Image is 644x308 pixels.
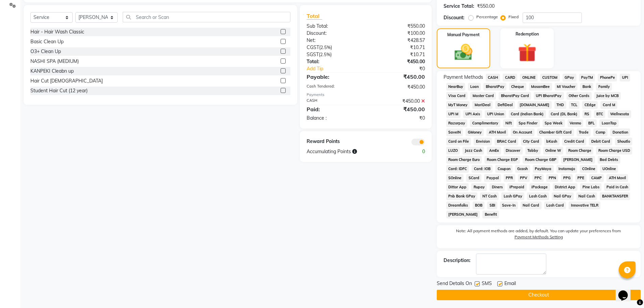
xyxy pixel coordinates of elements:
span: Diners [490,183,505,191]
span: CEdge [582,101,598,109]
div: ₹550.00 [366,23,430,30]
span: BANKTANSFER [600,192,630,200]
span: Spa Week [543,119,565,127]
span: ATH Movil [606,174,628,182]
div: Description: [444,257,471,264]
div: ₹0 [377,65,430,72]
div: NASHI SPA (MEDIUM) [30,58,79,65]
label: Fixed [508,14,519,20]
div: ₹450.00 [366,105,430,113]
span: MariDeal [472,101,493,109]
span: Gcash [515,165,530,173]
span: UOnline [600,165,618,173]
span: UPI Union [485,110,506,118]
span: [DOMAIN_NAME] [518,101,552,109]
span: GMoney [466,128,484,136]
span: Payment Methods [444,74,483,81]
span: PayMaya [533,165,554,173]
span: PPN [546,174,558,182]
span: Lash Card [544,202,566,209]
span: Card M [600,101,617,109]
span: Total [307,13,322,20]
div: Payable: [302,73,366,81]
span: Visa Card [446,92,468,100]
span: BharatPay Card [499,92,531,100]
span: bKash [544,138,559,145]
span: Card: IDFC [446,165,469,173]
span: Juice by MCB [594,92,621,100]
span: Cheque [509,83,526,91]
span: UPI [620,74,630,81]
div: ₹450.00 [366,98,430,105]
input: Search or Scan [123,12,290,22]
div: Paid: [302,105,366,113]
div: ₹10.71 [366,44,430,51]
label: Manual Payment [447,32,480,38]
span: Envision [474,138,492,145]
span: Lash Cash [527,192,549,200]
span: Card (Indian Bank) [509,110,546,118]
span: UPI BharatPay [534,92,564,100]
span: Pine Labs [580,183,601,191]
div: Payments [307,92,425,98]
img: _gift.svg [512,41,542,64]
span: Nift [503,119,514,127]
div: Reward Points [302,138,366,145]
span: SBI [487,202,497,209]
div: Cash Tendered: [302,84,366,91]
div: CASH [302,98,366,105]
span: Dreamfolks [446,202,470,209]
span: Instamojo [556,165,577,173]
span: Credit Card [562,138,587,145]
span: BRAC Card [495,138,518,145]
a: Add Tip [302,65,376,72]
span: Card: IOB [472,165,493,173]
div: ₹550.00 [477,3,495,10]
div: O3+ Clean Up [30,48,61,55]
div: Basic Clean Up [30,38,64,45]
span: Complimentary [470,119,500,127]
div: 0 [398,148,430,155]
div: Hair - Hair Wash Classic [30,28,84,35]
div: KANPEKI Cleabn up [30,68,74,75]
span: BFL [586,119,597,127]
span: SMS [482,280,492,288]
span: DefiDeal [495,101,515,109]
span: Benefit [482,211,499,218]
span: SGST [307,51,319,57]
span: PayTM [579,74,595,81]
span: BTC [594,110,605,118]
span: Pnb Bank GPay [446,192,478,200]
div: Discount: [302,30,366,37]
span: PPR [504,174,515,182]
div: ₹0 [366,115,430,122]
div: ₹10.71 [366,51,430,58]
span: Shoutlo [615,138,632,145]
span: City Card [521,138,542,145]
div: Total: [302,58,366,65]
img: _cash.svg [449,42,478,63]
div: Net: [302,37,366,44]
div: ( ) [302,44,366,51]
span: Discover [504,147,523,155]
span: On Account [511,128,534,136]
div: Student Hair Cut (12 year) [30,87,88,94]
span: Chamber Gift Card [537,128,574,136]
span: AmEx [487,147,501,155]
span: TCL [569,101,580,109]
div: Hair Cut [DEMOGRAPHIC_DATA] [30,77,103,85]
span: Room Charge USD [596,147,632,155]
span: Online W [543,147,564,155]
span: NT Cash [480,192,499,200]
span: District App [553,183,578,191]
span: CASH [486,74,500,81]
span: Paypal [484,174,501,182]
span: Family [596,83,612,91]
span: Other Cards [567,92,592,100]
span: PhonePe [598,74,617,81]
span: Trade [577,128,591,136]
span: Spa Finder [517,119,540,127]
span: Lash GPay [501,192,524,200]
span: Nail Cash [576,192,597,200]
span: SOnline [446,174,464,182]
